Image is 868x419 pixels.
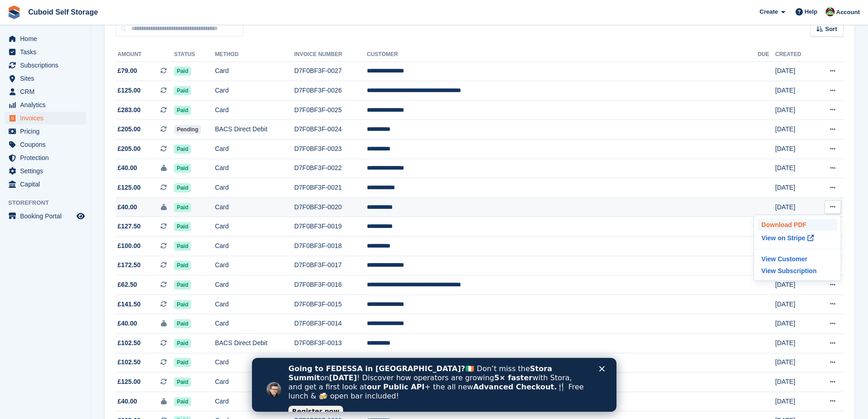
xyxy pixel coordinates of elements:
td: [DATE] [775,100,814,120]
td: D7F0BF3F-0015 [294,295,367,314]
td: D7F0BF3F-0027 [294,62,367,81]
span: Pricing [20,125,75,138]
span: Paid [174,67,191,76]
a: View Subscription [758,265,837,277]
td: [DATE] [775,81,814,101]
span: Help [805,7,817,16]
a: menu [5,32,86,45]
td: Card [215,392,294,411]
td: Card [215,62,294,81]
td: D7F0BF3F-0012 [294,353,367,372]
span: Subscriptions [20,59,75,72]
a: menu [5,59,86,72]
span: £102.50 [118,338,141,348]
span: Paid [174,106,191,115]
span: Account [836,8,860,17]
td: [DATE] [775,120,814,140]
span: Paid [174,261,191,270]
a: menu [5,165,86,177]
td: Card [215,197,294,217]
span: £205.00 [118,144,141,154]
a: menu [5,210,86,222]
span: Paid [174,183,191,192]
td: D7F0BF3F-0024 [294,120,367,140]
th: Due [758,47,775,62]
span: Analytics [20,98,75,111]
span: Capital [20,178,75,191]
div: Close [347,8,356,14]
td: D7F0BF3F-0021 [294,178,367,198]
td: Card [215,256,294,275]
a: View Customer [758,253,837,265]
span: £205.00 [118,124,141,134]
span: Settings [20,165,75,177]
td: [DATE] [775,372,814,392]
td: [DATE] [775,353,814,372]
span: £127.50 [118,222,141,231]
span: £125.00 [118,86,141,95]
td: BACS Direct Debit [215,120,294,140]
span: Create [760,7,778,16]
td: [DATE] [775,392,814,411]
span: Paid [174,86,191,95]
td: BACS Direct Debit [215,334,294,353]
td: [DATE] [775,275,814,295]
span: Paid [174,203,191,212]
img: George Fielding [826,7,835,16]
th: Method [215,47,294,62]
a: menu [5,98,86,111]
span: £141.50 [118,300,141,309]
span: £40.00 [118,319,137,328]
td: [DATE] [775,62,814,81]
a: menu [5,125,86,138]
span: Sort [825,25,837,34]
td: D7F0BF3F-0017 [294,256,367,275]
th: Created [775,47,814,62]
th: Customer [367,47,758,62]
th: Status [174,47,215,62]
span: £125.00 [118,377,141,387]
td: D7F0BF3F-0016 [294,275,367,295]
td: D7F0BF3F-0020 [294,197,367,217]
a: Cuboid Self Storage [25,5,102,20]
span: Paid [174,222,191,231]
a: Preview store [75,211,86,222]
a: menu [5,112,86,124]
span: Coupons [20,138,75,151]
td: Card [215,217,294,237]
span: Paid [174,164,191,173]
td: D7F0BF3F-0023 [294,140,367,159]
a: Download PDF [758,219,837,231]
td: D7F0BF3F-0022 [294,159,367,178]
span: £283.00 [118,105,141,115]
td: D7F0BF3F-0013 [294,334,367,353]
span: £102.50 [118,357,141,367]
th: Invoice Number [294,47,367,62]
span: Storefront [8,198,91,207]
td: [DATE] [775,314,814,334]
span: £40.00 [118,202,137,212]
span: £100.00 [118,241,141,251]
td: Card [215,100,294,120]
span: Booking Portal [20,210,75,222]
td: D7F0BF3F-0014 [294,314,367,334]
td: Card [215,353,294,372]
td: D7F0BF3F-0018 [294,237,367,256]
td: Card [215,159,294,178]
iframe: Intercom live chat banner [252,358,616,412]
td: [DATE] [775,159,814,178]
a: menu [5,178,86,191]
td: [DATE] [775,334,814,353]
a: View on Stripe [758,231,837,245]
span: Paid [174,300,191,309]
a: menu [5,72,86,85]
span: Protection [20,151,75,164]
td: Card [215,178,294,198]
span: CRM [20,85,75,98]
td: Card [215,237,294,256]
td: D7F0BF3F-0025 [294,100,367,120]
